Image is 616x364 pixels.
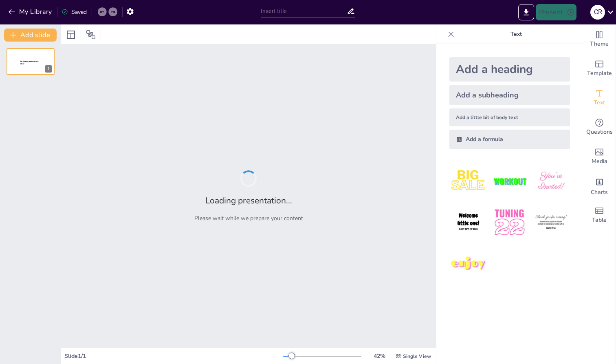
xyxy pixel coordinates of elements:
button: C R [590,4,605,20]
button: Export to PowerPoint [518,4,534,20]
span: Theme [590,40,609,49]
span: Media [592,157,607,166]
div: Add charts and graphs [583,171,616,201]
div: C R [590,5,605,20]
div: 1 [45,65,52,73]
button: Add slide [4,29,57,42]
img: 4.jpeg [449,203,487,241]
h2: Loading presentation... [205,195,292,206]
span: Position [86,30,96,40]
span: Table [592,216,607,225]
p: Please wait while we prepare your content [194,214,303,222]
img: 2.jpeg [491,162,528,200]
div: Add images, graphics, shapes or video [583,142,616,171]
img: 1.jpeg [449,162,487,200]
div: Add a subheading [449,85,570,105]
img: 3.jpeg [532,162,570,200]
input: Insert title [261,5,347,17]
span: Template [587,69,612,78]
div: Add a table [583,201,616,230]
button: Present [536,4,576,20]
span: Sendsteps presentation editor [20,60,38,65]
img: 7.jpeg [449,245,487,283]
div: Change the overall theme [583,24,616,54]
img: 6.jpeg [532,203,570,241]
div: Add a heading [449,57,570,82]
div: 1 [7,48,55,75]
div: Slide 1 / 1 [64,352,283,360]
span: Questions [586,128,613,137]
img: 5.jpeg [491,203,528,241]
span: Text [594,98,605,107]
div: 42 % [370,352,389,360]
div: Get real-time input from your audience [583,113,616,142]
div: Add a little bit of body text [449,108,570,126]
span: Charts [591,188,608,197]
div: Layout [64,28,77,41]
span: Single View [403,353,431,360]
div: Add text boxes [583,83,616,113]
button: My Library [6,5,55,18]
div: Saved [62,8,87,16]
div: Add ready made slides [583,54,616,83]
div: Add a formula [449,130,570,149]
p: Text [458,24,575,44]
